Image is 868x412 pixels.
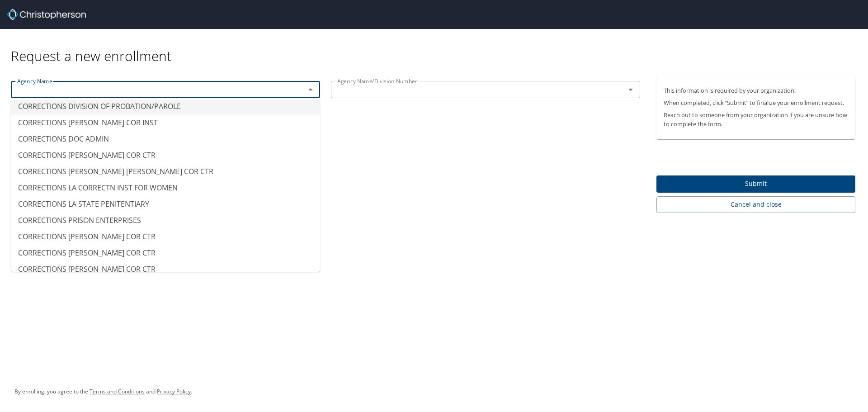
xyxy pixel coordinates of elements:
[664,111,848,128] p: Reach out to someone from your organization if you are unsure how to complete the form.
[664,199,848,210] span: Cancel and close
[11,163,320,180] li: CORRECTIONS [PERSON_NAME] [PERSON_NAME] COR CTR
[304,83,317,96] button: Close
[11,261,320,277] li: CORRECTIONS [PERSON_NAME] COR CTR
[11,228,320,245] li: CORRECTIONS [PERSON_NAME] COR CTR
[656,196,855,213] button: Cancel and close
[11,131,320,147] li: CORRECTIONS DOC ADMIN
[90,388,145,395] a: Terms and Conditions
[157,388,191,395] a: Privacy Policy
[7,9,86,20] img: cbt logo
[11,180,320,196] li: CORRECTIONS LA CORRECTN INST FOR WOMEN
[14,380,192,403] div: By enrolling, you agree to the and .
[656,175,855,193] button: Submit
[664,86,848,95] p: This information is required by your organization.
[664,99,848,107] p: When completed, click “Submit” to finalize your enrollment request.
[11,196,320,212] li: CORRECTIONS LA STATE PENITENTIARY
[664,178,848,189] span: Submit
[11,245,320,261] li: CORRECTIONS [PERSON_NAME] COR CTR
[11,147,320,163] li: CORRECTIONS [PERSON_NAME] COR CTR
[11,114,320,131] li: CORRECTIONS [PERSON_NAME] COR INST
[11,212,320,228] li: CORRECTIONS PRISON ENTERPRISES
[11,29,863,65] div: Request a new enrollment
[624,83,637,96] button: Open
[11,98,320,114] li: CORRECTIONS DIVISION OF PROBATION/PAROLE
